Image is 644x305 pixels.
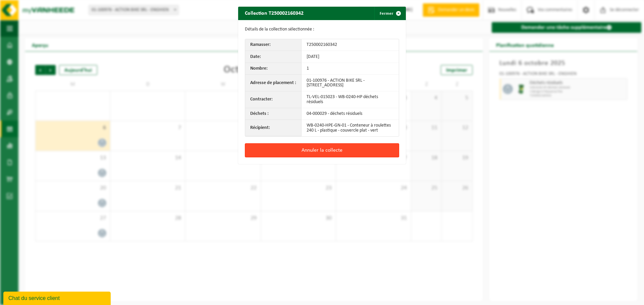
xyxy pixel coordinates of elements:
font: Détails de la collection sélectionnée : [245,27,314,32]
font: Récipient: [250,125,270,130]
button: Fermer [374,7,405,20]
font: [DATE] [307,54,319,59]
font: T250002160342 [307,42,337,47]
font: 04-000029 - déchets résiduels [307,111,362,116]
font: Adresse de placement : [250,80,296,85]
font: Annuler la collecte [302,148,342,153]
font: 1 [307,66,309,71]
font: Collection T250002160342 [245,11,304,16]
font: Ramasser: [250,42,271,47]
font: Contracter: [250,97,273,102]
font: Nombre: [250,66,268,71]
font: WB-0240-HPE-GN-01 - Conteneur à roulettes 240 L - plastique - couvercle plat - vert [307,123,391,133]
font: 01-100976 - ACTION BIKE SRL - [STREET_ADDRESS] [307,78,365,87]
font: Fermer [380,11,393,16]
font: Déchets : [250,111,269,116]
font: TL-VEL-015023 - WB-0240-HP déchets résiduels [307,94,378,104]
font: Date: [250,54,261,59]
button: Annuler la collecte [245,143,399,157]
iframe: widget de discussion [3,290,112,305]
